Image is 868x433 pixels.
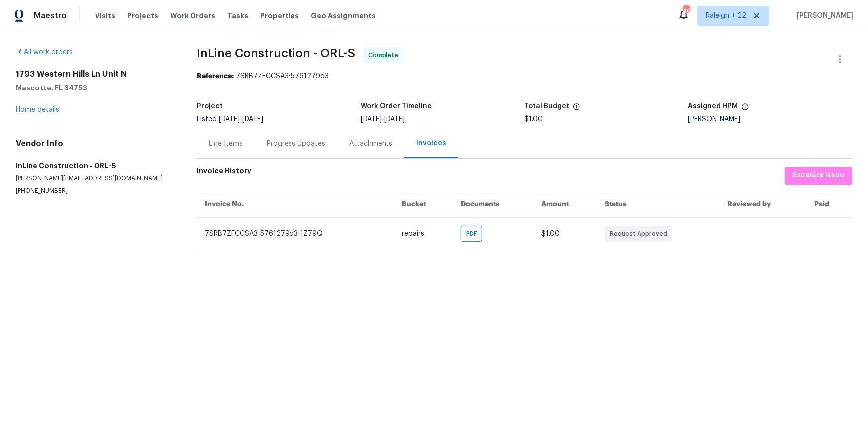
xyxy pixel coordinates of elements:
[466,229,481,239] span: PDF
[461,226,482,242] div: PDF
[219,116,240,123] span: [DATE]
[541,230,560,237] span: $1.00
[16,187,173,195] p: [PHONE_NUMBER]
[260,11,299,21] span: Properties
[361,116,405,123] span: -
[361,116,382,123] span: [DATE]
[227,12,248,19] span: Tasks
[394,191,453,217] th: Bucket
[453,191,533,217] th: Documents
[573,103,580,116] span: The total cost of line items that have been proposed by Opendoor. This sum includes line items th...
[16,49,73,56] a: All work orders
[127,11,158,21] span: Projects
[170,11,215,21] span: Work Orders
[197,167,251,180] h6: Invoice History
[16,174,173,183] p: [PERSON_NAME][EMAIL_ADDRESS][DOMAIN_NAME]
[34,11,67,21] span: Maestro
[785,167,852,185] button: Escalate Issue
[16,69,173,79] h2: 1793 Western Hills Ln Unit N
[610,229,671,239] span: Request Approved
[16,139,173,149] h4: Vendor Info
[197,73,234,80] b: Reference:
[349,139,392,149] div: Attachments
[688,116,852,123] div: [PERSON_NAME]
[683,6,690,16] div: 464
[416,138,446,148] div: Invoices
[219,116,263,123] span: -
[597,191,719,217] th: Status
[525,116,543,123] span: $1.00
[533,191,597,217] th: Amount
[95,11,115,21] span: Visits
[793,11,853,21] span: [PERSON_NAME]
[368,50,402,60] span: Complete
[793,170,844,182] span: Escalate Issue
[197,191,394,217] th: Invoice No.
[197,116,263,123] span: Listed
[267,139,325,149] div: Progress Updates
[807,191,852,217] th: Paid
[197,103,223,110] h5: Project
[16,83,173,93] h5: Mascotte, FL 34753
[311,11,376,21] span: Geo Assignments
[197,217,394,250] td: 7SRB7ZFCCSA3-5761279d3-1Z79Q
[394,217,453,250] td: repairs
[688,103,738,110] h5: Assigned HPM
[197,71,852,81] div: 7SRB7ZFCCSA3-5761279d3
[719,191,806,217] th: Reviewed by
[741,103,749,116] span: The hpm assigned to this work order.
[197,47,355,59] span: InLine Construction - ORL-S
[16,161,173,171] h5: InLine Construction - ORL-S
[706,11,746,21] span: Raleigh + 22
[242,116,263,123] span: [DATE]
[361,103,432,110] h5: Work Order Timeline
[209,139,243,149] div: Line Items
[16,106,59,113] a: Home details
[384,116,405,123] span: [DATE]
[525,103,570,110] h5: Total Budget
